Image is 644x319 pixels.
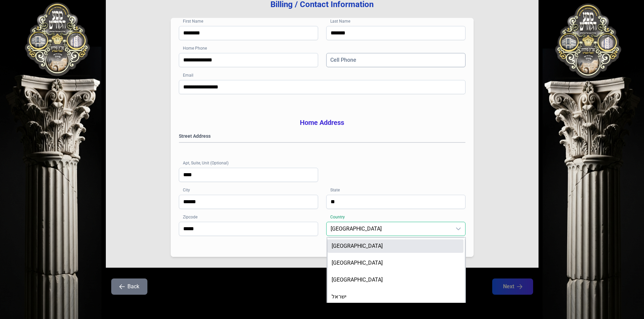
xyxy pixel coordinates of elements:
[332,293,347,300] span: ישראל
[492,278,533,295] button: Next
[179,133,466,139] label: Street Address
[328,273,463,287] li: Canada
[111,278,147,295] button: Back
[328,238,465,308] ul: Option List
[332,243,383,249] span: [GEOGRAPHIC_DATA]
[327,222,452,236] span: United States
[328,239,463,253] li: United States
[328,290,463,303] li: ישראל
[452,222,465,236] div: dropdown trigger
[179,118,466,127] h3: Home Address
[332,260,383,266] span: [GEOGRAPHIC_DATA]
[328,256,463,270] li: United Kingdom
[332,276,383,283] span: [GEOGRAPHIC_DATA]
